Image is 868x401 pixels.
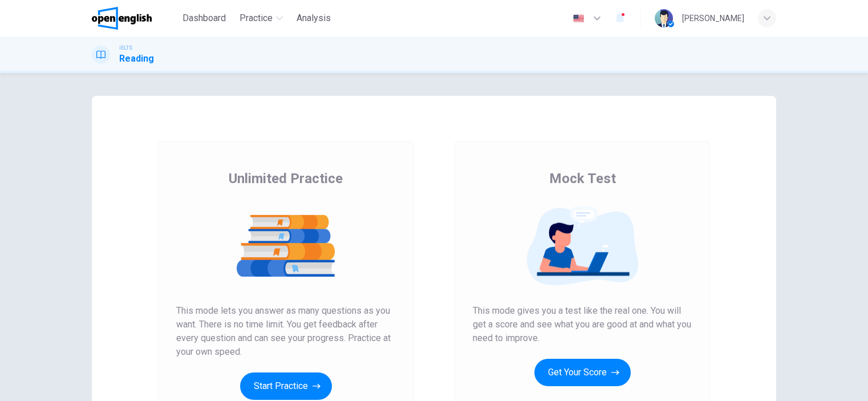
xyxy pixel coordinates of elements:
button: Analysis [292,8,335,29]
img: Profile picture [655,9,673,27]
a: OpenEnglish logo [92,7,178,30]
h1: Reading [119,52,154,66]
img: en [571,14,586,23]
span: Analysis [297,11,331,25]
span: Mock Test [549,169,616,188]
button: Dashboard [178,8,230,29]
img: OpenEnglish logo [92,7,152,30]
span: Unlimited Practice [229,169,343,188]
button: Practice [235,8,287,29]
div: [PERSON_NAME] [682,11,744,25]
span: This mode lets you answer as many questions as you want. There is no time limit. You get feedback... [176,304,395,359]
span: IELTS [119,44,132,52]
span: Dashboard [182,11,226,25]
button: Start Practice [240,372,332,400]
span: This mode gives you a test like the real one. You will get a score and see what you are good at a... [473,304,692,345]
span: Practice [240,11,273,25]
button: Get Your Score [534,359,631,386]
